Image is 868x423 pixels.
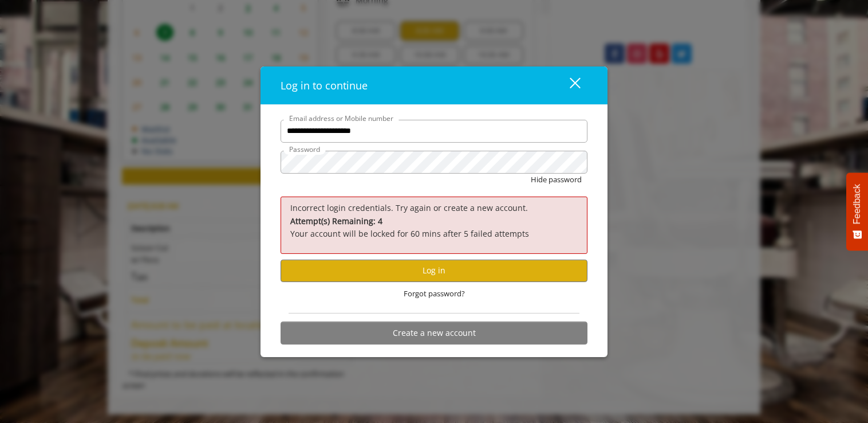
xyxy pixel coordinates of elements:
button: Hide password [531,174,582,186]
span: Forgot password? [404,288,465,300]
label: Password [283,144,326,155]
b: Attempt(s) Remaining: 4 [290,216,382,226]
button: Log in [281,259,587,281]
p: Your account will be locked for 60 mins after 5 failed attempts [290,215,578,241]
label: Email address or Mobile number [283,113,399,124]
input: Password [281,151,587,174]
button: Feedback - Show survey [846,173,868,250]
div: close dialog [557,77,579,94]
input: Email address or Mobile number [281,120,587,143]
span: Incorrect login credentials. Try again or create a new account. [290,202,528,213]
button: close dialog [549,73,587,97]
span: Log in to continue [281,79,368,92]
button: Create a new account [281,322,587,344]
span: Feedback [852,184,862,224]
